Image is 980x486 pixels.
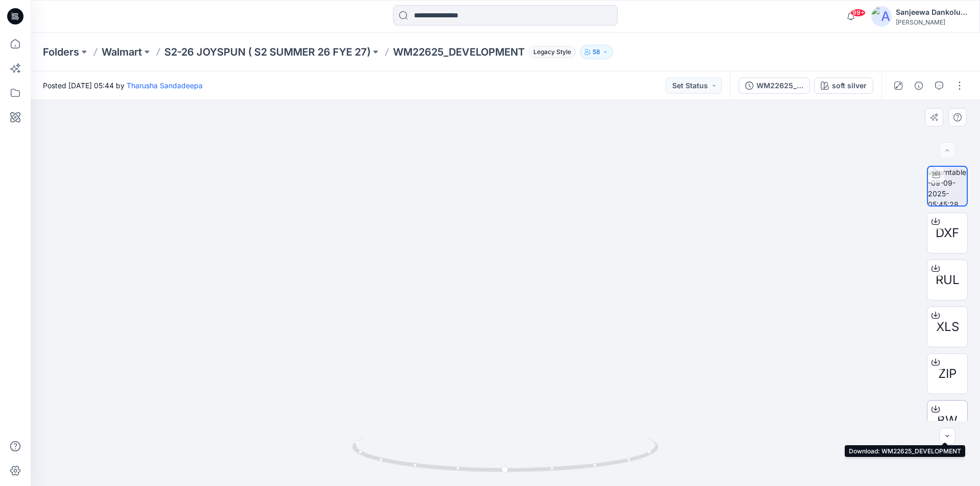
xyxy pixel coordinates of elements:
[896,6,967,18] div: Sanjeewa Dankoluwage
[936,318,959,336] span: XLS
[529,46,576,58] span: Legacy Style
[102,45,142,59] a: Walmart
[525,45,576,59] button: Legacy Style
[580,45,613,59] button: 58
[911,78,927,94] button: Details
[938,365,957,383] span: ZIP
[756,80,803,91] div: WM22625_DEVELOPMENT
[850,9,866,17] span: 99+
[936,224,959,242] span: DXF
[393,45,525,59] p: WM22625_DEVELOPMENT
[43,80,203,91] span: Posted [DATE] 05:44 by
[814,78,873,94] button: soft silver
[593,46,600,58] p: 58
[896,18,967,26] div: [PERSON_NAME]
[164,45,371,59] a: S2-26 JOYSPUN ( S2 SUMMER 26 FYE 27)
[127,81,203,90] a: Tharusha Sandadeepa
[43,45,79,59] a: Folders
[871,6,892,27] img: avatar
[936,271,960,289] span: RUL
[739,78,810,94] button: WM22625_DEVELOPMENT
[832,80,867,91] div: soft silver
[928,167,967,206] img: turntable-09-09-2025-05:45:28
[937,412,958,430] span: BW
